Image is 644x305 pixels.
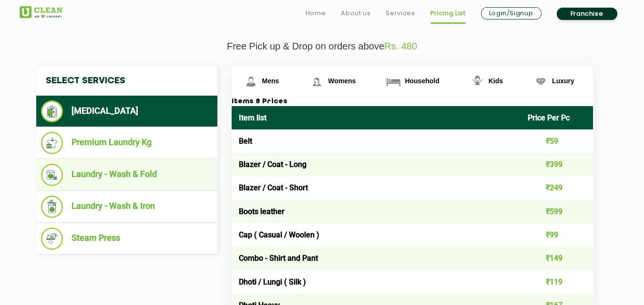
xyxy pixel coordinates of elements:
li: Laundry - Wash & Fold [41,164,213,186]
img: Premium Laundry Kg [41,132,63,154]
img: Laundry - Wash & Fold [41,164,63,186]
td: ₹59 [521,129,593,153]
a: Home [306,8,326,19]
span: Luxury [552,77,574,85]
a: Franchise [557,8,617,20]
td: ₹249 [521,176,593,199]
td: ₹399 [521,153,593,176]
td: Belt [232,129,521,153]
img: Household [385,73,402,90]
li: [MEDICAL_DATA] [41,100,213,122]
span: Rs. 480 [384,41,417,51]
h3: Items & Prices [232,98,593,106]
a: Login/Signup [481,7,542,20]
img: Mens [243,73,259,90]
li: Laundry - Wash & Iron [41,196,213,218]
img: Kids [469,73,486,90]
span: Mens [262,77,279,85]
p: Free Pick up & Drop on orders above [20,41,625,52]
td: Blazer / Coat - Long [232,153,521,176]
th: Item list [232,106,521,129]
span: Household [405,77,439,85]
td: ₹119 [521,270,593,293]
img: Luxury [532,73,549,90]
img: Laundry - Wash & Iron [41,196,63,218]
span: Kids [489,77,503,85]
h4: Select Services [36,66,217,96]
td: Cap ( Casual / Woolen ) [232,223,521,246]
a: Pricing List [430,8,466,19]
a: Services [386,8,415,19]
li: Premium Laundry Kg [41,132,213,154]
td: ₹149 [521,246,593,270]
td: Boots leather [232,200,521,223]
td: ₹99 [521,223,593,246]
td: Dhoti / Lungi ( Silk ) [232,270,521,293]
th: Price Per Pc [521,106,593,129]
span: Womens [328,77,356,85]
td: Combo - Shirt and Pant [232,246,521,270]
img: UClean Laundry and Dry Cleaning [20,6,62,18]
img: Womens [308,73,325,90]
a: About us [341,8,370,19]
td: Blazer / Coat - Short [232,176,521,199]
img: Dry Cleaning [41,100,63,122]
td: ₹599 [521,200,593,223]
li: Steam Press [41,227,213,250]
img: Steam Press [41,227,63,250]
